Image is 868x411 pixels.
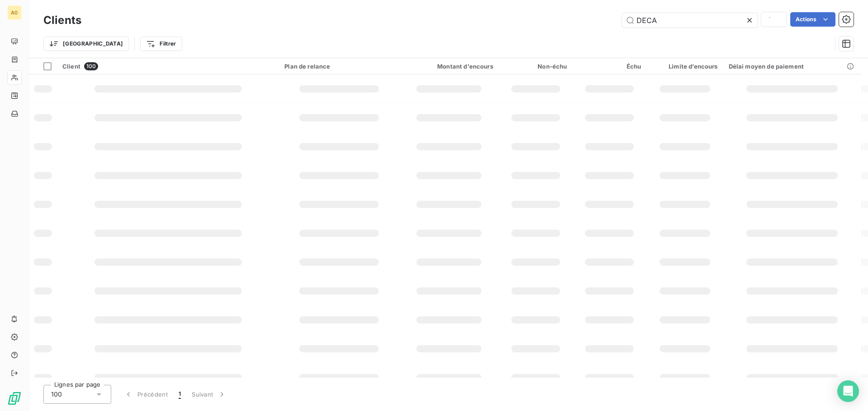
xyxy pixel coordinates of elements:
div: Délai moyen de paiement [729,63,856,70]
img: Logo LeanPay [7,391,22,406]
span: 100 [84,62,98,70]
div: A0 [7,5,22,20]
span: 100 [51,390,62,399]
div: Limite d’encours [652,63,717,70]
button: Actions [790,12,835,27]
div: Échu [578,63,641,70]
h3: Clients [43,12,81,28]
button: Précédent [118,385,173,404]
button: Suivant [186,385,232,404]
span: Client [62,63,80,70]
button: 1 [173,385,186,404]
button: Filtrer [140,37,182,51]
button: [GEOGRAPHIC_DATA] [43,37,129,51]
div: Open Intercom Messenger [837,380,859,402]
input: Rechercher [622,13,758,28]
div: Non-échu [504,63,567,70]
div: Plan de relance [284,63,394,70]
div: Montant d'encours [405,63,493,70]
span: 1 [179,390,181,399]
